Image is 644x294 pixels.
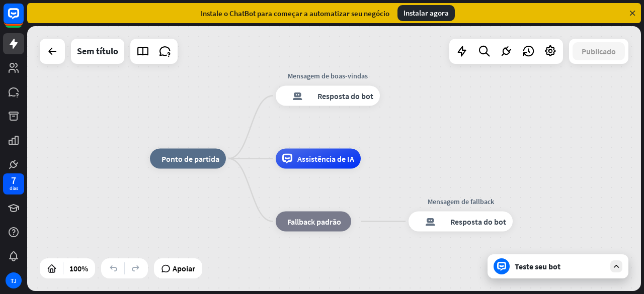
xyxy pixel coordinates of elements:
[162,154,219,164] font: Ponto de partida
[297,154,354,164] font: Assistência de IA
[173,263,195,273] font: Apoiar
[582,46,616,56] font: Publicado
[573,42,625,60] button: Publicado
[201,9,389,18] font: Instale o ChatBot para começar a automatizar seu negócio
[10,185,18,191] font: dias
[77,39,118,64] div: Sem título
[415,217,445,227] font: resposta do bot de bloco
[287,217,341,227] font: Fallback padrão
[77,45,118,57] font: Sem título
[288,71,368,80] font: Mensagem de boas-vindas
[428,197,494,206] font: Mensagem de fallback
[282,91,312,101] font: resposta do bot de bloco
[8,4,38,34] button: Abra o widget de bate-papo do LiveChat
[69,263,88,273] font: 100%
[515,261,560,271] font: Teste seu bot
[404,8,449,18] font: Instalar agora
[11,174,16,186] font: 7
[450,217,506,227] font: Resposta do bot
[317,91,373,101] font: Resposta do bot
[11,277,17,284] font: TJ
[3,173,24,194] a: 7 dias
